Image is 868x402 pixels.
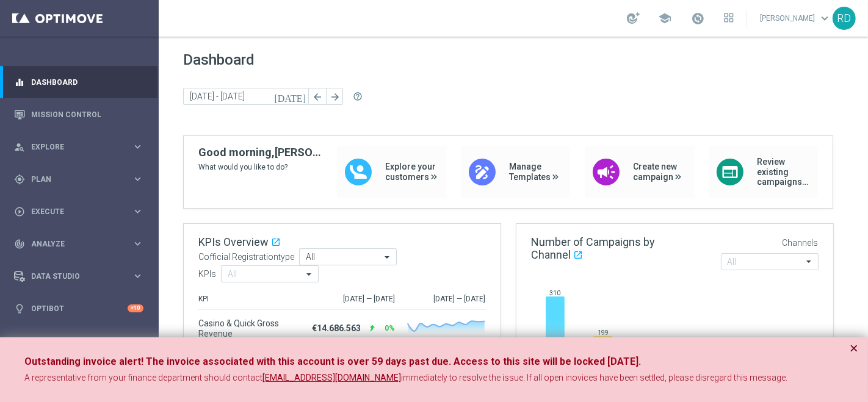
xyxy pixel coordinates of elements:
i: lightbulb [14,303,25,314]
div: Dashboard [14,66,143,98]
button: person_search Explore keyboard_arrow_right [13,142,144,152]
div: Execute [14,206,132,217]
button: Close [850,341,858,356]
div: Data Studio [14,271,132,282]
span: keyboard_arrow_down [818,12,831,25]
i: keyboard_arrow_right [132,238,143,249]
button: lightbulb Optibot +10 [13,304,144,314]
a: [EMAIL_ADDRESS][DOMAIN_NAME] [262,372,401,384]
i: track_changes [14,239,25,249]
i: play_circle_outline [14,206,25,217]
div: +10 [128,304,143,312]
a: Mission Control [31,98,143,131]
i: keyboard_arrow_right [132,270,143,282]
i: keyboard_arrow_right [132,141,143,153]
div: Plan [14,174,132,185]
button: Mission Control [13,110,144,120]
button: Data Studio keyboard_arrow_right [13,271,144,281]
span: Execute [31,208,132,215]
i: equalizer [14,77,25,88]
i: keyboard_arrow_right [132,206,143,217]
button: play_circle_outline Execute keyboard_arrow_right [13,207,144,217]
i: keyboard_arrow_right [132,173,143,185]
div: Mission Control [14,98,143,131]
div: Analyze [14,239,132,249]
i: gps_fixed [14,174,25,185]
strong: Outstanding invoice alert! The invoice associated with this account is over 59 days past due. Acc... [24,356,641,367]
span: Explore [31,143,132,151]
span: school [658,12,671,25]
a: [PERSON_NAME]keyboard_arrow_down [759,9,833,27]
i: person_search [14,142,25,153]
div: Explore [14,142,132,153]
a: Dashboard [31,66,143,98]
button: gps_fixed Plan keyboard_arrow_right [13,174,144,184]
button: equalizer Dashboard [13,77,144,87]
span: immediately to resolve the issue. If all open inovices have been settled, please disregard this m... [401,373,787,382]
button: track_changes Analyze keyboard_arrow_right [13,239,144,249]
span: Data Studio [31,273,132,280]
div: RD [833,7,856,30]
a: Optibot [31,292,128,325]
div: Optibot [14,292,143,325]
span: Analyze [31,240,132,248]
span: A representative from your finance department should contact [24,373,262,382]
span: Plan [31,176,132,183]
